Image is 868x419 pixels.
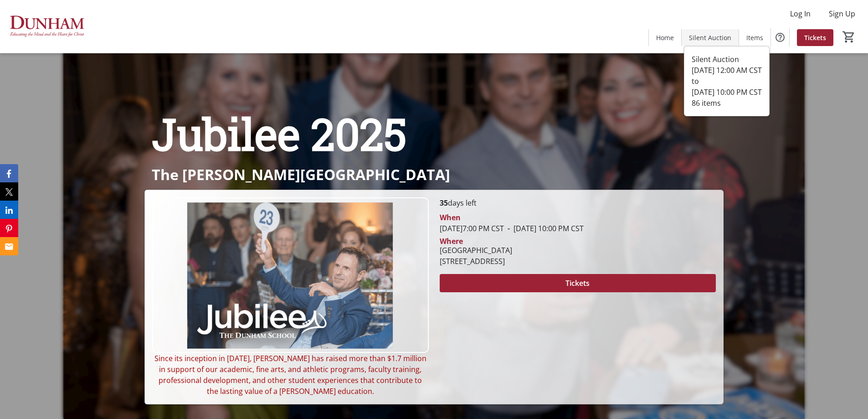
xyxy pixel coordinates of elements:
[152,197,428,353] img: Campaign CTA Media Photo
[783,6,818,21] button: Log In
[829,8,855,19] span: Sign Up
[5,4,87,49] img: The Dunham School's Logo
[656,33,674,42] span: Home
[689,33,731,42] span: Silent Auction
[565,278,590,289] span: Tickets
[440,245,512,256] div: [GEOGRAPHIC_DATA]
[692,98,762,109] div: 86 items
[790,8,811,19] span: Log In
[440,223,504,233] span: [DATE] 7:00 PM CST
[649,29,681,46] a: Home
[152,166,716,182] p: The [PERSON_NAME][GEOGRAPHIC_DATA]
[154,353,426,396] span: Since its inception in [DATE], [PERSON_NAME] has raised more than $1.7 million in support of our ...
[440,274,716,292] button: Tickets
[692,76,762,87] div: to
[797,29,833,46] a: Tickets
[440,238,463,245] div: Where
[841,29,857,45] button: Cart
[739,29,770,46] a: Items
[692,87,762,98] div: [DATE] 10:00 PM CST
[692,65,762,76] div: [DATE] 12:00 AM CST
[152,104,406,162] span: Jubilee 2025
[440,256,512,267] div: [STREET_ADDRESS]
[682,29,739,46] a: Silent Auction
[504,223,514,233] span: -
[440,212,461,223] div: When
[504,223,584,233] span: [DATE] 10:00 PM CST
[440,197,716,208] p: days left
[440,198,448,208] span: 35
[692,54,762,65] div: Silent Auction
[771,28,789,47] button: Help
[822,6,863,21] button: Sign Up
[746,33,763,42] span: Items
[804,33,826,42] span: Tickets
